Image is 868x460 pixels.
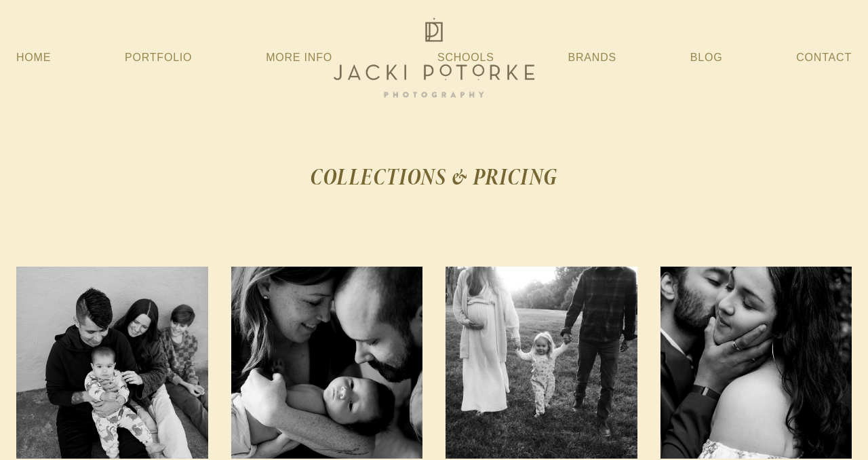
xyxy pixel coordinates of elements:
a: More Info [266,45,332,70]
img: Jacki Potorke Sacramento Family Photographer [325,14,542,101]
a: Portfolio [125,52,192,63]
strong: COLLECTIONS & PRICING [310,161,557,193]
a: Contact [796,45,852,70]
a: Schools [437,45,494,70]
a: Blog [690,45,723,70]
a: Brands [568,45,616,70]
a: Home [16,45,51,70]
